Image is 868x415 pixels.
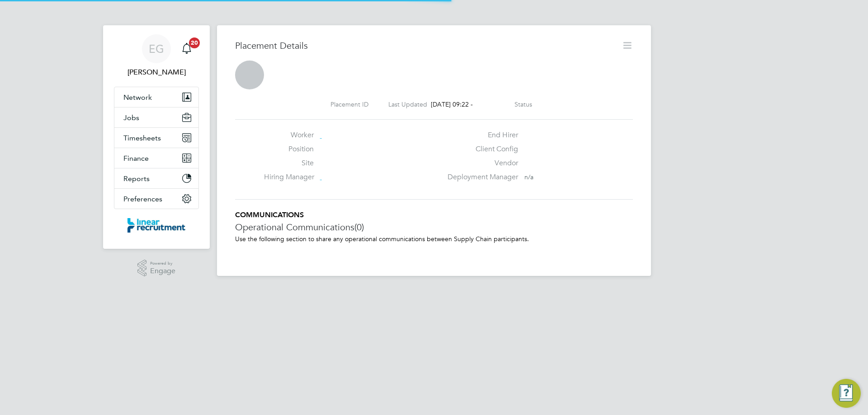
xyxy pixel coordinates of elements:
span: Eshanthi Goonetilleke [114,67,199,78]
span: (0) [354,221,364,233]
label: Vendor [442,159,518,168]
label: Placement ID [330,100,368,108]
span: Finance [123,154,149,163]
span: n/a [524,173,533,181]
span: EG [149,43,164,55]
a: Go to home page [114,218,199,233]
a: 20 [178,34,196,63]
label: Worker [264,131,314,140]
button: Jobs [114,107,198,127]
label: Client Config [442,145,518,154]
nav: Main navigation [103,25,210,249]
h3: Placement Details [235,40,615,51]
a: Powered byEngage [137,260,176,277]
label: Hiring Manager [264,173,314,182]
span: Engage [150,267,175,275]
span: 20 [189,37,200,48]
button: Preferences [114,189,198,209]
h5: COMMUNICATIONS [235,210,633,220]
button: Engage Resource Center [832,379,861,408]
a: EG[PERSON_NAME] [114,34,199,78]
button: Timesheets [114,128,198,148]
img: linearrecruitment-logo-retina.png [127,218,185,233]
span: Network [123,93,152,102]
label: Deployment Manager [442,173,518,182]
label: Site [264,159,314,168]
span: Timesheets [123,134,161,142]
button: Network [114,87,198,107]
label: End Hirer [442,131,518,140]
span: Preferences [123,195,162,203]
span: Powered by [150,260,175,267]
h3: Operational Communications [235,221,633,233]
span: [DATE] 09:22 - [431,100,473,108]
button: Reports [114,168,198,188]
label: Position [264,145,314,154]
label: Status [514,100,532,108]
span: Reports [123,174,150,183]
button: Finance [114,148,198,168]
span: Jobs [123,113,139,122]
p: Use the following section to share any operational communications between Supply Chain participants. [235,235,633,243]
label: Last Updated [388,100,427,108]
